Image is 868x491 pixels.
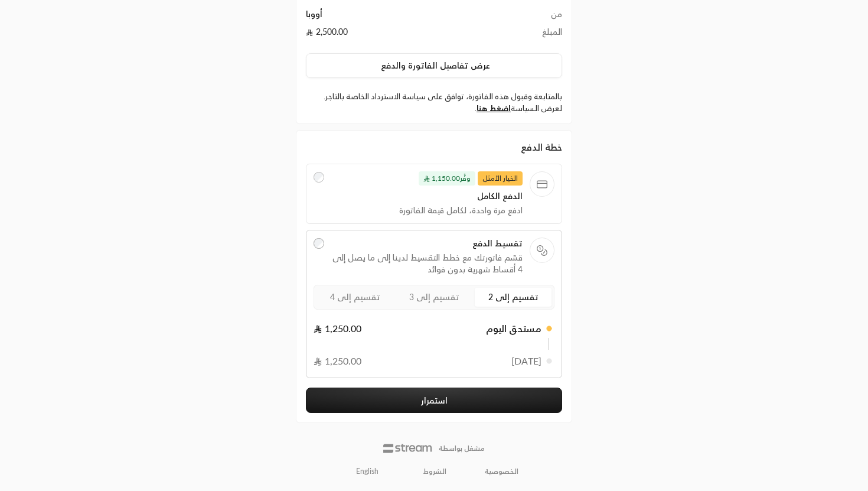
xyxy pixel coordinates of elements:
td: من [509,8,562,26]
a: اضغط هنا [477,103,511,113]
input: تقسيط الدفعقسّم فاتورتك مع خطط التقسيط لدينا إلى ما يصل إلى 4 أقساط شهرية بدون فوائد [314,238,324,249]
td: المبلغ [509,26,562,44]
span: تقسيم إلى 3 [409,292,459,302]
span: تقسيط الدفع [331,238,523,249]
td: 2,500.00 [306,26,509,44]
input: الخيار الأمثلوفَّر1,150.00 الدفع الكاملادفع مرة واحدة، لكامل قيمة الفاتورة [314,172,324,183]
button: استمرار [306,388,562,413]
a: الخصوصية [485,467,518,476]
span: تقسيم إلى 2 [488,292,539,302]
span: ادفع مرة واحدة، لكامل قيمة الفاتورة [331,204,523,216]
span: قسّم فاتورتك مع خطط التقسيط لدينا إلى ما يصل إلى 4 أقساط شهرية بدون فوائد [331,252,523,275]
span: 1,250.00 [314,354,362,368]
span: مستحق اليوم [486,321,541,336]
p: مشغل بواسطة [439,444,485,453]
span: تقسيم إلى 4 [330,292,380,302]
span: الخيار الأمثل [478,171,523,186]
a: English [350,462,385,481]
span: [DATE] [511,354,541,368]
div: خطة الدفع [306,140,562,154]
button: عرض تفاصيل الفاتورة والدفع [306,53,562,78]
span: وفَّر 1,150.00 [419,171,475,186]
span: 1,250.00 [314,321,362,336]
a: الشروط [423,467,446,476]
td: أووبا [306,8,509,26]
label: بالمتابعة وقبول هذه الفاتورة، توافق على سياسة الاسترداد الخاصة بالتاجر. لعرض السياسة . [306,91,562,114]
span: الدفع الكامل [331,190,523,202]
